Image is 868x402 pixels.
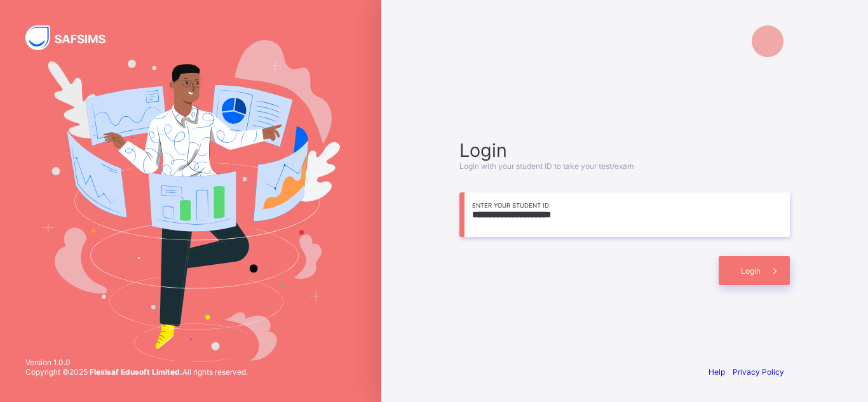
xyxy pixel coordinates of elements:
[733,367,784,377] a: Privacy Policy
[25,25,121,50] img: SAFSIMS Logo
[741,266,761,276] span: Login
[709,367,725,377] a: Help
[90,367,182,377] strong: Flexisaf Edusoft Limited.
[459,139,790,161] span: Login
[41,40,341,361] img: Hero Image
[459,161,634,171] span: Login with your student ID to take your test/exam
[25,358,248,367] span: Version 1.0.0
[25,367,248,377] span: Copyright © 2025 All rights reserved.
